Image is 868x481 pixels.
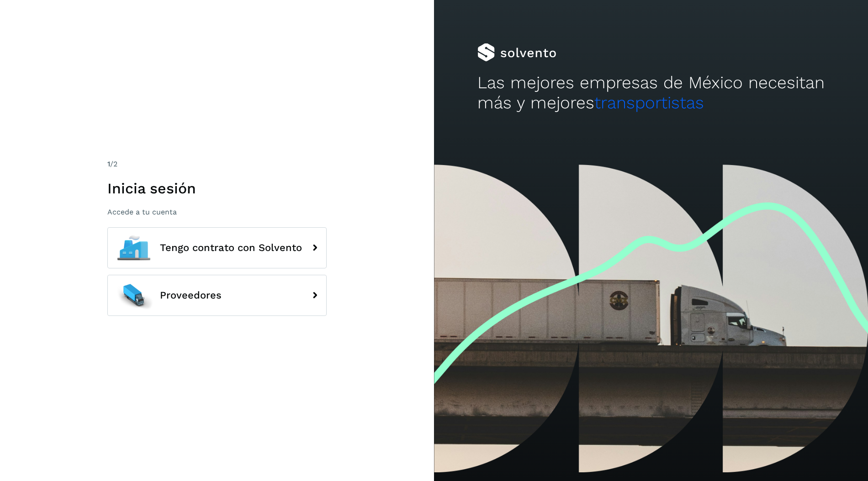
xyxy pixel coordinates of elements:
[107,227,327,268] button: Tengo contrato con Solvento
[594,93,704,112] span: transportistas
[160,242,302,253] span: Tengo contrato con Solvento
[107,159,327,170] div: /2
[107,160,110,168] span: 1
[107,180,327,197] h1: Inicia sesión
[477,73,825,113] h2: Las mejores empresas de México necesitan más y mejores
[107,275,327,316] button: Proveedores
[107,208,327,216] p: Accede a tu cuenta
[160,290,222,301] span: Proveedores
